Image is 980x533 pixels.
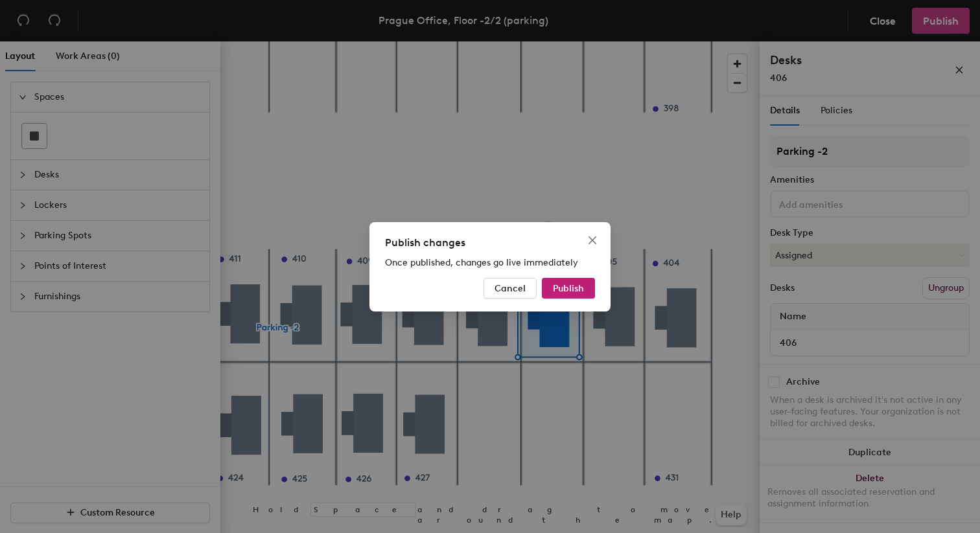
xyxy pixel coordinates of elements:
span: Cancel [495,282,526,293]
span: close [587,235,598,245]
button: Publish [542,278,595,299]
span: Close [582,235,603,245]
button: Close [582,230,603,251]
span: Publish [553,282,584,293]
span: Once published, changes go live immediately [385,257,578,268]
div: Publish changes [385,235,595,251]
button: Cancel [484,278,537,299]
